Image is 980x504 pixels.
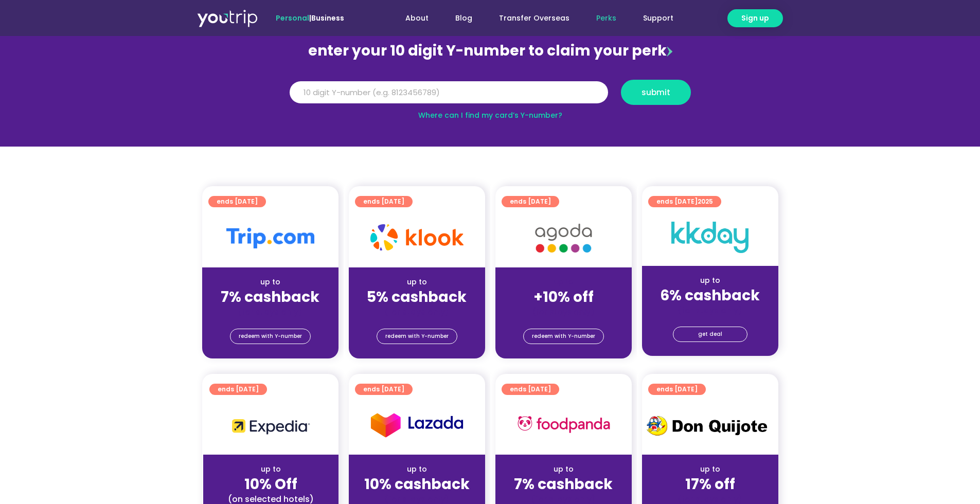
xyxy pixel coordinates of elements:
[357,464,477,475] div: up to
[650,275,770,286] div: up to
[502,384,559,395] a: ends [DATE]
[392,9,442,28] a: About
[685,474,735,494] strong: 17% off
[514,474,613,494] strong: 7% cashback
[290,80,691,113] form: Y Number
[355,196,413,207] a: ends [DATE]
[673,327,747,342] a: get deal
[502,196,559,207] a: ends [DATE]
[208,196,266,207] a: ends [DATE]
[311,13,344,23] a: Business
[504,307,623,317] div: (for stays only)
[355,384,413,395] a: ends [DATE]
[698,197,713,206] span: 2025
[364,474,470,494] strong: 10% cashback
[741,13,769,24] span: Sign up
[727,9,783,27] a: Sign up
[290,81,608,104] input: 10 digit Y-number (e.g. 8123456789)
[504,464,623,475] div: up to
[532,329,595,344] span: redeem with Y-number
[363,384,404,395] span: ends [DATE]
[210,277,330,287] div: up to
[510,196,551,207] span: ends [DATE]
[650,305,770,316] div: (for stays only)
[656,196,713,207] span: ends [DATE]
[648,196,721,207] a: ends [DATE]2025
[363,196,404,207] span: ends [DATE]
[210,307,330,317] div: (for stays only)
[276,13,309,23] span: Personal
[230,329,311,344] a: redeem with Y-number
[486,9,583,28] a: Transfer Overseas
[650,464,770,475] div: up to
[648,384,706,395] a: ends [DATE]
[418,110,562,120] a: Where can I find my card’s Y-number?
[621,80,691,105] button: submit
[630,9,687,28] a: Support
[523,329,604,344] a: redeem with Y-number
[211,464,330,475] div: up to
[221,287,319,307] strong: 7% cashback
[377,329,457,344] a: redeem with Y-number
[554,277,573,287] span: up to
[217,196,258,207] span: ends [DATE]
[284,38,696,64] div: enter your 10 digit Y-number to claim your perk
[218,384,259,395] span: ends [DATE]
[698,327,722,341] span: get deal
[533,287,594,307] strong: +10% off
[239,329,302,344] span: redeem with Y-number
[209,384,267,395] a: ends [DATE]
[385,329,449,344] span: redeem with Y-number
[583,9,630,28] a: Perks
[642,88,670,96] span: submit
[660,285,760,305] strong: 6% cashback
[357,307,477,317] div: (for stays only)
[367,287,467,307] strong: 5% cashback
[276,13,344,23] span: |
[510,384,551,395] span: ends [DATE]
[244,474,297,494] strong: 10% Off
[357,277,477,287] div: up to
[372,9,687,28] nav: Menu
[442,9,486,28] a: Blog
[656,384,698,395] span: ends [DATE]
